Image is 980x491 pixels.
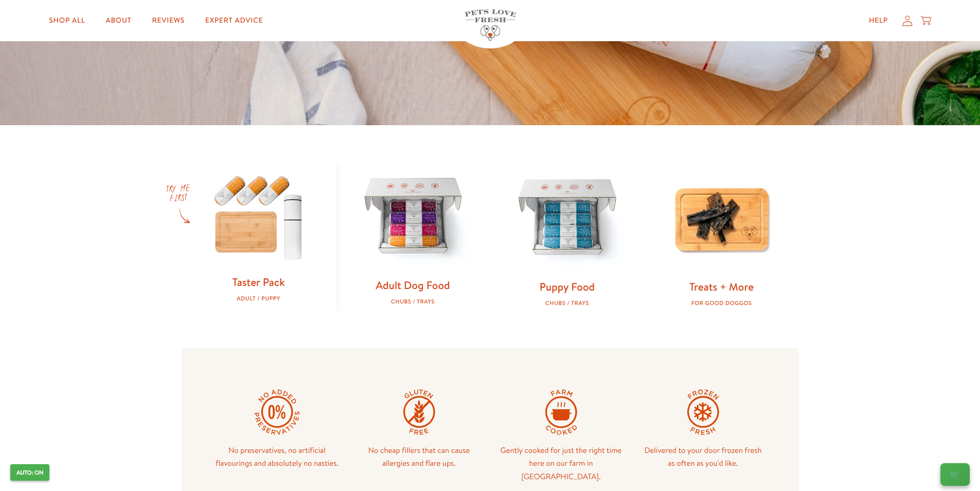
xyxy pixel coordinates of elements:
[507,300,628,307] div: Chubs / Trays
[689,279,754,294] a: Treats + More
[41,10,93,31] a: Shop All
[861,10,896,31] a: Help
[661,300,782,307] div: For good doggos
[352,298,474,305] div: Chubs / Trays
[10,464,49,481] button: AUTO: ON
[357,444,482,470] p: No cheap fillers that can cause allergies and flare ups.
[197,10,271,31] a: Expert Advice
[215,444,340,470] p: No preservatives, no artificial flavourings and absolutely no nasties.
[940,463,970,486] button: 🛒
[232,275,284,290] a: Taster Pack
[144,10,193,31] a: Reviews
[640,444,766,470] p: Delivered to your door frozen fresh as often as you'd like.
[498,444,624,483] p: Gently cooked for just the right time here on our farm in [GEOGRAPHIC_DATA].
[97,10,139,31] a: About
[198,295,319,302] div: Adult / Puppy
[376,278,450,293] a: Adult Dog Food
[465,9,516,41] img: Pets Love Fresh
[540,279,595,294] a: Puppy Food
